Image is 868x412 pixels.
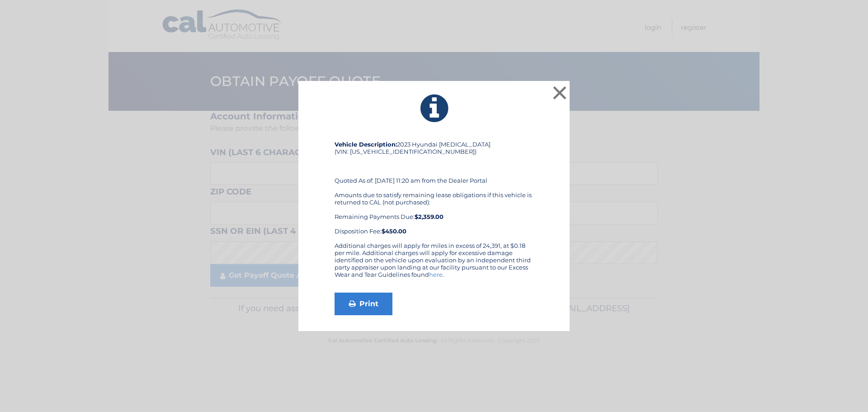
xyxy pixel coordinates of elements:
strong: $450.00 [382,227,406,235]
b: $2,359.00 [415,213,443,220]
a: here [429,271,443,278]
a: Print [335,293,392,315]
div: Amounts due to satisfy remaining lease obligations if this vehicle is returned to CAL (not purcha... [335,191,533,235]
div: 2023 Hyundai [MEDICAL_DATA] (VIN: [US_VEHICLE_IDENTIFICATION_NUMBER]) Quoted As of: [DATE] 11:20 ... [335,141,533,242]
strong: Vehicle Description: [335,141,397,148]
div: Additional charges will apply for miles in excess of 24,391, at $0.18 per mile. Additional charge... [335,242,533,285]
button: × [551,84,569,102]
